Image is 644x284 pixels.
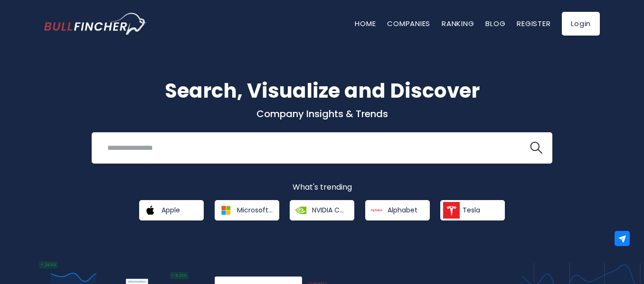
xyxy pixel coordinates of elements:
[139,200,204,220] a: Apple
[530,142,542,154] img: search icon
[215,200,279,220] a: Microsoft Corporation
[517,18,550,28] a: Register
[388,206,417,214] span: Alphabet
[485,18,505,28] a: Blog
[312,206,348,214] span: NVIDIA Corporation
[161,206,180,214] span: Apple
[44,13,147,35] img: Bullfincher logo
[387,18,430,28] a: Companies
[44,13,146,35] a: Go to homepage
[44,183,600,192] p: What's trending
[355,18,376,28] a: Home
[562,12,600,36] a: Login
[463,206,480,214] span: Tesla
[442,18,474,28] a: Ranking
[44,108,600,120] p: Company Insights & Trends
[237,206,273,214] span: Microsoft Corporation
[44,76,600,106] h1: Search, Visualize and Discover
[440,200,505,220] a: Tesla
[290,200,354,220] a: NVIDIA Corporation
[365,200,430,220] a: Alphabet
